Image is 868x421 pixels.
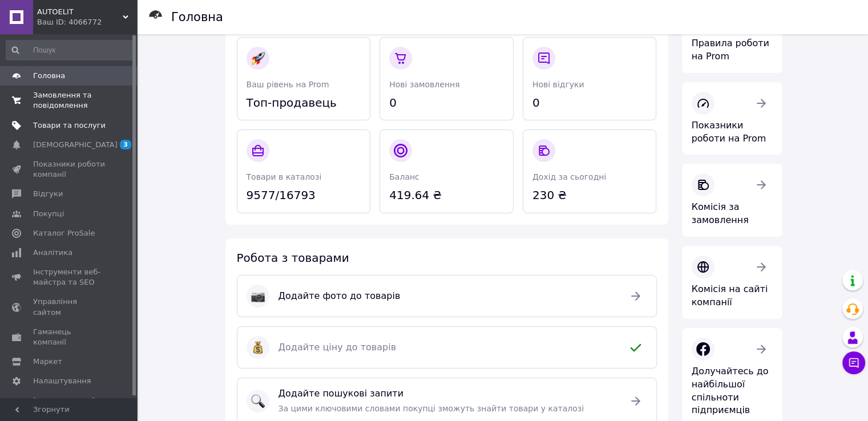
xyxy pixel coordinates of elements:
[33,189,63,199] span: Відгуки
[278,404,584,413] span: За цими ключовими словами покупці зможуть знайти товари у каталозі
[682,82,782,155] a: Показники роботи на Prom
[33,228,95,238] span: Каталог ProSale
[37,17,137,27] div: Ваш ID: 4066772
[682,246,782,319] a: Комісія на сайті компанії
[251,394,265,408] img: :mag:
[389,95,504,111] span: 0
[33,209,64,219] span: Покупці
[33,71,65,81] span: Головна
[692,284,768,307] span: Комісія на сайті компанії
[33,90,106,111] span: Замовлення та повідомлення
[33,248,72,258] span: Аналітика
[389,187,504,204] span: 419.64 ₴
[842,351,865,374] button: Чат з покупцем
[33,297,106,317] span: Управління сайтом
[247,172,322,181] span: Товари в каталозі
[251,341,265,354] img: :moneybag:
[532,95,647,111] span: 0
[247,95,361,111] span: Топ-продавець
[251,289,265,303] img: :camera:
[692,201,749,225] span: Комісія за замовлення
[37,7,123,17] span: AUTOELIT
[6,40,135,60] input: Пошук
[389,172,419,181] span: Баланс
[247,80,329,89] span: Ваш рівень на Prom
[682,164,782,237] a: Комісія за замовлення
[33,267,106,288] span: Інструменти веб-майстра та SEO
[692,38,769,62] span: Правила роботи на Prom
[278,341,615,354] span: Додайте ціну до товарів
[171,10,223,24] h1: Головна
[237,275,657,317] a: :camera:Додайте фото до товарів
[120,140,131,149] span: 3
[33,140,118,150] span: [DEMOGRAPHIC_DATA]
[389,80,459,89] span: Нові замовлення
[532,187,647,204] span: 230 ₴
[532,80,584,89] span: Нові відгуки
[237,326,657,369] a: :moneybag:Додайте ціну до товарів
[692,366,769,416] span: Долучайтесь до найбільшої спільноти підприємців
[692,120,766,144] span: Показники роботи на Prom
[278,290,615,303] span: Додайте фото до товарів
[33,159,106,180] span: Показники роботи компанії
[33,327,106,347] span: Гаманець компанії
[237,251,349,265] span: Робота з товарами
[33,376,91,386] span: Налаштування
[278,387,615,400] span: Додайте пошукові запити
[33,357,62,367] span: Маркет
[247,187,361,204] span: 9577/16793
[251,51,265,65] img: :rocket:
[532,172,606,181] span: Дохід за сьогодні
[33,120,106,131] span: Товари та послуги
